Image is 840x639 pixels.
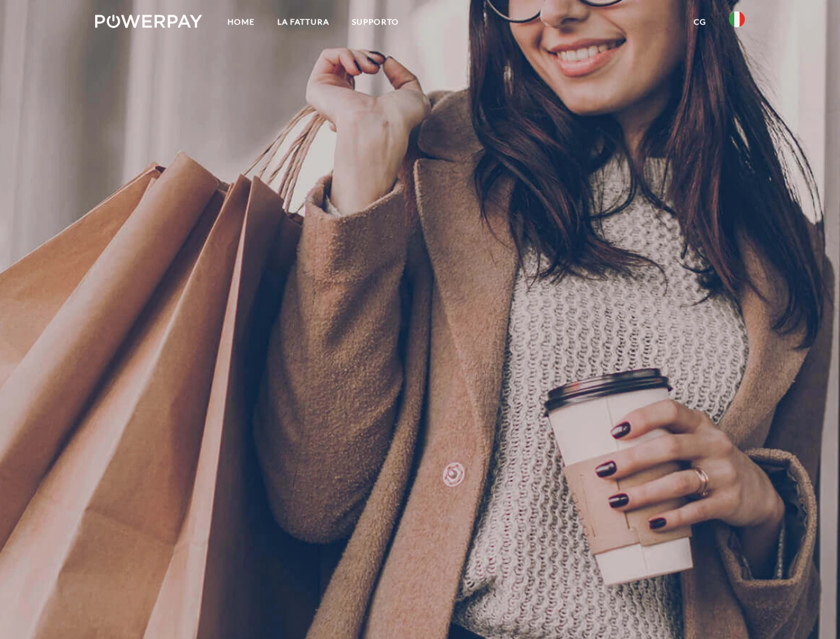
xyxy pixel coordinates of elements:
[266,10,341,34] a: LA FATTURA
[341,10,410,34] a: Supporto
[729,11,745,27] img: it
[216,10,266,34] a: Home
[682,10,718,34] a: CG
[95,15,202,28] img: logo-powerpay-white.svg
